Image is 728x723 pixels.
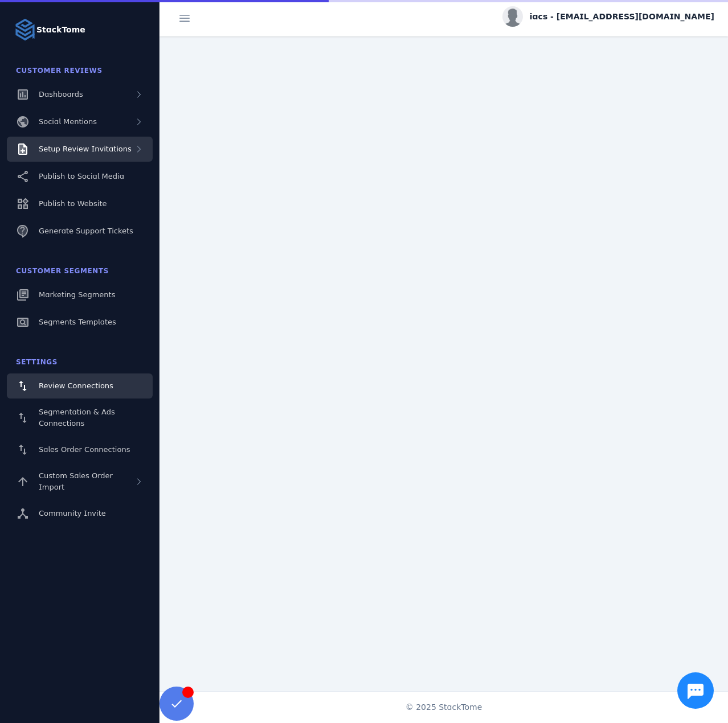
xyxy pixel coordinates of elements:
[16,267,109,275] span: Customer Segments
[39,471,113,491] span: Custom Sales Order Import
[502,6,523,27] img: profile.jpg
[7,191,153,216] a: Publish to Website
[7,164,153,189] a: Publish to Social Media
[39,318,116,326] span: Segments Templates
[39,381,113,390] span: Review Connections
[7,501,153,526] a: Community Invite
[7,437,153,462] a: Sales Order Connections
[7,401,153,435] a: Segmentation & Ads Connections
[530,11,714,23] span: iacs - [EMAIL_ADDRESS][DOMAIN_NAME]
[7,310,153,335] a: Segments Templates
[502,6,714,27] button: iacs - [EMAIL_ADDRESS][DOMAIN_NAME]
[14,18,36,41] img: Logo image
[7,373,153,399] a: Review Connections
[39,90,83,98] span: Dashboards
[39,172,124,180] span: Publish to Social Media
[39,408,115,428] span: Segmentation & Ads Connections
[39,290,115,299] span: Marketing Segments
[39,145,132,153] span: Setup Review Invitations
[39,227,133,235] span: Generate Support Tickets
[39,199,107,208] span: Publish to Website
[39,509,106,517] span: Community Invite
[39,117,97,126] span: Social Mentions
[7,219,153,244] a: Generate Support Tickets
[16,67,103,75] span: Customer Reviews
[406,701,482,713] span: © 2025 StackTome
[7,282,153,307] a: Marketing Segments
[39,445,130,454] span: Sales Order Connections
[16,358,58,366] span: Settings
[36,24,85,36] strong: StackTome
